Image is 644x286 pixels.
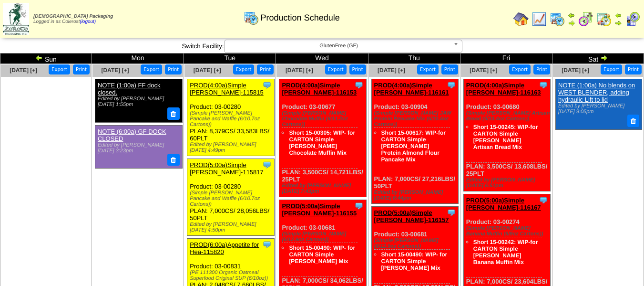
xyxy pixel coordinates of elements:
img: Tooltip [447,208,456,217]
div: Product: 03-00677 PLAN: 3,500CS / 14,721LBS / 25PLT [279,79,367,197]
button: Print [441,64,458,74]
a: [DATE] [+] [194,67,221,74]
button: Export [233,64,255,74]
a: PROD(4:00a)Simple [PERSON_NAME]-116161 [374,82,449,96]
div: Edited by [PERSON_NAME] [DATE] 6:51pm [466,177,551,189]
a: Short 15-00305: WIP- for CARTON Simple [PERSON_NAME] Chocolate Muffin Mix [289,129,355,156]
img: arrowleft.gif [35,54,43,62]
img: arrowleft.gif [568,11,575,19]
button: Export [601,64,622,74]
button: Export [509,64,531,74]
span: GlutenFree (GF) [228,40,450,52]
div: (PE 111300 Organic Oatmeal Superfood Original SUP (6/10oz)) [190,270,274,281]
a: [DATE] [+] [10,67,37,74]
img: Tooltip [447,80,456,90]
a: PROD(4:00a)Simple [PERSON_NAME]-116163 [466,82,541,96]
a: PROD(5:00a)Simple [PERSON_NAME]-116157 [374,209,449,223]
div: Product: 03-00904 PLAN: 7,000CS / 27,216LBS / 50PLT [371,79,459,204]
div: (Simple [PERSON_NAME] Banana Muffin (6/9oz Cartons)) [466,225,551,237]
div: Edited by [PERSON_NAME] [DATE] 4:49pm [190,142,274,153]
button: Export [417,64,439,74]
img: Tooltip [262,80,272,90]
img: Tooltip [262,240,272,249]
a: [DATE] [+] [101,67,129,74]
img: Tooltip [262,160,272,169]
img: Tooltip [354,80,364,90]
span: Logged in as Colerost [33,14,113,24]
div: Edited by [PERSON_NAME] [DATE] 4:50pm [190,222,274,233]
div: (Simple [PERSON_NAME] (6/12.9oz Cartons)) [282,231,366,243]
td: Mon [92,53,184,64]
a: PROD(5:00a)Simple [PERSON_NAME]-116155 [282,202,357,217]
a: Short 15-00242: WIP-for CARTON Simple [PERSON_NAME] Banana Muffin Mix [473,239,538,265]
button: Print [533,64,550,74]
img: arrowleft.gif [614,11,622,19]
div: (Simple [PERSON_NAME] (6/12.9oz Cartons)) [374,238,459,249]
span: [DATE] [+] [562,67,589,74]
button: Print [625,64,642,74]
a: PROD(6:00a)Appetite for Hea-115820 [190,241,259,255]
img: line_graph.gif [532,11,547,27]
a: NOTE (1:00a) FF dock closed. [98,82,160,96]
span: [DEMOGRAPHIC_DATA] Packaging [33,14,113,19]
a: Short 15-00617: WIP-for CARTON Simple [PERSON_NAME] Protein Almond Flour Pancake Mix [381,129,446,163]
td: Sat [552,53,644,64]
td: Wed [276,53,368,64]
td: Fri [460,53,552,64]
div: Edited by [PERSON_NAME] [DATE] 7:43pm [282,183,366,194]
a: [DATE] [+] [378,67,405,74]
span: Production Schedule [261,13,340,23]
a: Short 15-00490: WIP- for CARTON Simple [PERSON_NAME] Mix [381,251,448,271]
a: NOTE (6:00a) GF DOCK CLOSED [98,128,166,142]
div: (Simple [PERSON_NAME] Chocolate Muffin (6/11.2oz Cartons)) [282,110,366,127]
div: (Simple [PERSON_NAME] Pancake and Waffle (6/10.7oz Cartons)) [190,190,274,207]
td: Sun [0,53,92,64]
button: Export [49,64,70,74]
div: Edited by [PERSON_NAME] [DATE] 6:44pm [374,190,459,201]
a: PROD(5:00a)Simple [PERSON_NAME]-116167 [466,197,541,211]
button: Delete Note [167,154,180,166]
a: PROD(5:00a)Simple [PERSON_NAME]-115817 [190,161,264,176]
div: (Simple [PERSON_NAME] JAW Protein Pancake Mix (6/10.4oz Cartons)) [374,110,459,127]
div: (Simple [PERSON_NAME] Artisan Bread (6/10.4oz Cartons)) [466,110,551,122]
img: home.gif [513,11,529,27]
button: Export [325,64,347,74]
img: calendarprod.gif [550,11,565,27]
button: Print [349,64,366,74]
img: Tooltip [539,195,548,205]
div: Edited by [PERSON_NAME] [DATE] 9:05pm [558,103,638,115]
div: Edited by [PERSON_NAME] [DATE] 1:55pm [98,96,179,107]
a: Short 15-00490: WIP- for CARTON Simple [PERSON_NAME] Mix [289,244,355,265]
img: arrowright.gif [568,19,575,27]
button: Export [141,64,162,74]
a: NOTE (1:00a) No blends on WEST BLENDER, adding hydraulic Lift to lid [558,82,635,103]
button: Delete Note [627,115,640,127]
div: (Simple [PERSON_NAME] Pancake and Waffle (6/10.7oz Cartons)) [190,110,274,127]
img: arrowright.gif [614,19,622,27]
button: Print [165,64,182,74]
td: Thu [368,53,460,64]
button: Print [257,64,274,74]
img: Tooltip [539,80,548,90]
div: Product: 03-00680 PLAN: 3,500CS / 13,608LBS / 25PLT [463,79,551,191]
img: calendarprod.gif [244,10,259,25]
a: [DATE] [+] [286,67,313,74]
img: calendarcustomer.gif [625,11,640,27]
div: Product: 03-00280 PLAN: 8,379CS / 33,583LBS / 60PLT [187,79,275,156]
button: Print [73,64,90,74]
td: Tue [184,53,276,64]
div: Product: 03-00280 PLAN: 7,000CS / 28,056LBS / 50PLT [187,159,275,236]
button: Delete Note [167,107,180,120]
a: [DATE] [+] [470,67,497,74]
a: PROD(4:00a)Simple [PERSON_NAME]-115815 [190,82,264,96]
div: Edited by [PERSON_NAME] [DATE] 3:23pm [98,142,179,154]
img: zoroco-logo-small.webp [3,3,29,35]
img: calendarblend.gif [578,11,593,27]
img: arrowright.gif [600,54,608,62]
